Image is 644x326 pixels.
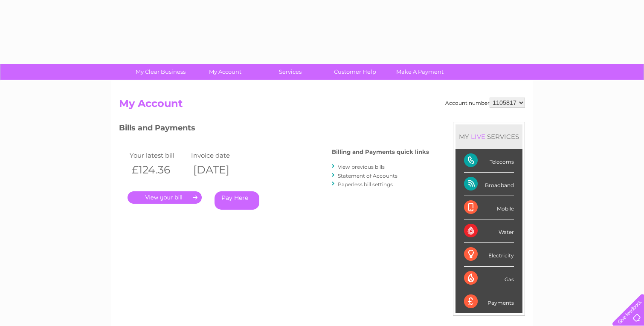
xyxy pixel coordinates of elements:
div: Mobile [464,196,514,219]
div: Payments [464,290,514,313]
div: Water [464,219,514,243]
a: My Account [190,64,261,80]
a: Paperless bill settings [338,181,393,188]
div: Account number [445,98,525,108]
div: LIVE [469,133,487,141]
a: Statement of Accounts [338,173,397,179]
a: Services [255,64,325,80]
th: £124.36 [128,161,189,179]
h3: Bills and Payments [119,122,429,137]
div: MY SERVICES [455,124,522,149]
h4: Billing and Payments quick links [332,149,429,155]
th: [DATE] [189,161,250,179]
a: . [128,191,202,204]
a: Customer Help [320,64,390,80]
div: Telecoms [464,149,514,173]
a: Pay Here [215,191,259,210]
div: Electricity [464,243,514,266]
h2: My Account [119,98,525,114]
a: Make A Payment [385,64,455,80]
td: Invoice date [189,150,250,161]
td: Your latest bill [128,150,189,161]
a: My Clear Business [125,64,196,80]
div: Gas [464,267,514,290]
div: Broadband [464,173,514,196]
a: View previous bills [338,164,385,170]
